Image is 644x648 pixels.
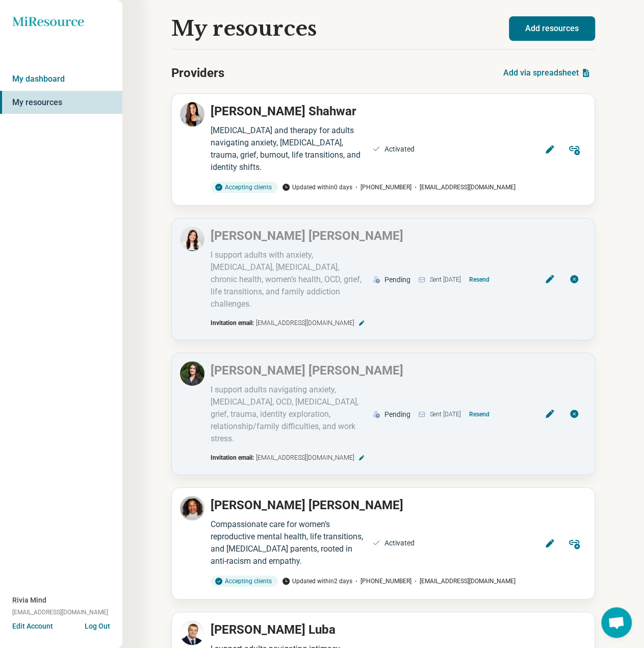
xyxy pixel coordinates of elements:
[211,102,356,120] p: [PERSON_NAME] Shahwar
[499,61,595,85] button: Add via spreadsheet
[211,249,366,310] div: I support adults with anxiety, [MEDICAL_DATA], [MEDICAL_DATA], chronic health, women’s health, OC...
[171,64,224,82] h2: Providers
[12,595,46,606] span: Rivia Mind
[256,453,354,462] span: [EMAIL_ADDRESS][DOMAIN_NAME]
[12,621,53,632] button: Edit Account
[211,518,366,567] div: Compassionate care for women’s reproductive mental health, life transitions, and [MEDICAL_DATA] p...
[211,620,336,639] p: [PERSON_NAME] Luba
[509,16,595,41] button: Add resources
[171,17,317,40] h1: My resources
[465,271,494,288] button: Resend
[352,577,411,586] span: [PHONE_NUMBER]
[411,577,516,586] span: [EMAIL_ADDRESS][DOMAIN_NAME]
[211,124,366,173] div: [MEDICAL_DATA] and therapy for adults navigating anxiety, [MEDICAL_DATA], trauma, grief, burnout,...
[384,275,410,285] div: Pending
[211,318,254,328] span: Invitation email:
[282,577,352,586] span: Updated within 2 days
[211,576,278,587] div: Accepting clients
[465,406,494,422] button: Resend
[211,384,366,445] div: I support adults navigating anxiety, [MEDICAL_DATA], OCD, [MEDICAL_DATA], grief, trauma, identity...
[601,607,632,638] a: Open chat
[418,271,521,288] div: Sent [DATE]
[352,183,411,192] span: [PHONE_NUMBER]
[211,361,403,380] p: [PERSON_NAME] [PERSON_NAME]
[384,144,415,155] div: Activated
[418,406,521,422] div: Sent [DATE]
[211,227,403,245] p: [PERSON_NAME] [PERSON_NAME]
[211,453,254,462] span: Invitation email:
[384,409,410,420] div: Pending
[256,318,354,328] span: [EMAIL_ADDRESS][DOMAIN_NAME]
[384,538,415,549] div: Activated
[282,183,352,192] span: Updated within 0 days
[211,496,403,514] p: [PERSON_NAME] [PERSON_NAME]
[12,608,108,617] span: [EMAIL_ADDRESS][DOMAIN_NAME]
[211,182,278,193] div: Accepting clients
[411,183,516,192] span: [EMAIL_ADDRESS][DOMAIN_NAME]
[85,621,110,629] button: Log Out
